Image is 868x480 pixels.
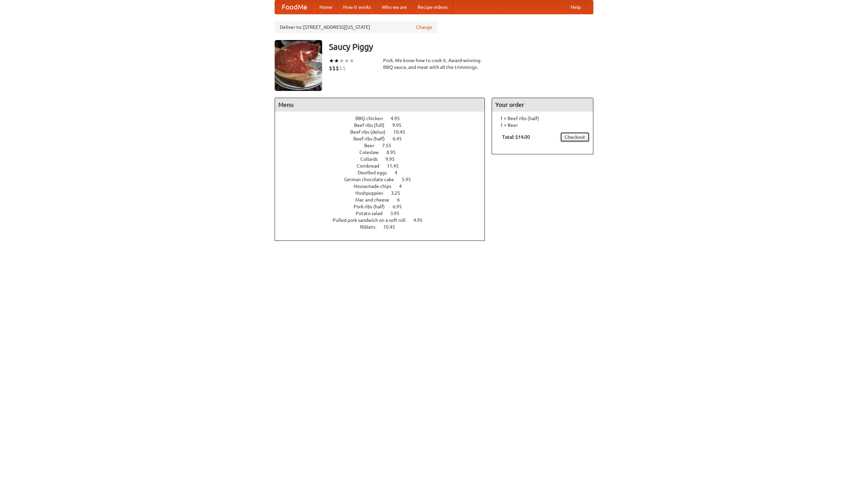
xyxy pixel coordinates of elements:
a: Devilled eggs 4 [358,170,410,175]
span: Devilled eggs [358,170,394,175]
span: 9.95 [392,122,408,128]
span: German chocolate cake [344,177,401,182]
span: Beer [364,143,381,148]
span: Mac and cheese [355,197,396,203]
span: 10.45 [383,224,402,230]
a: Riblets 10.45 [360,224,408,230]
a: Beef ribs (delux) 10.45 [350,129,418,135]
span: Pork ribs (half) [354,204,392,209]
a: Checkout [560,132,590,142]
span: 11.45 [387,163,406,169]
li: $ [336,64,339,72]
a: Mac and cheese 6 [355,197,412,203]
span: BBQ chicken [355,116,390,121]
li: 1 × Beef ribs (half) [495,115,590,122]
span: 5.95 [402,177,418,182]
li: 1 × Beer [495,122,590,129]
a: Pork ribs (half) 6.95 [354,204,414,209]
span: 6 [397,197,407,203]
span: 4 [395,170,404,175]
div: Deliver to: [STREET_ADDRESS][US_STATE] [275,21,437,33]
h3: Saucy Piggy [329,40,593,54]
li: ★ [344,57,349,64]
li: $ [339,64,342,72]
a: Potato salad 3.95 [356,211,412,216]
a: Beef ribs (half) 6.45 [353,136,414,141]
span: Beef ribs (delux) [350,129,392,135]
span: Collards [360,156,384,162]
span: Pulled pork sandwich on a soft roll [333,217,412,223]
a: German chocolate cake 5.95 [344,177,423,182]
span: 6.45 [393,136,409,141]
span: Beef ribs (full) [354,122,391,128]
li: ★ [334,57,339,64]
span: 9.95 [386,156,401,162]
img: angular.jpg [275,40,322,91]
span: Riblets [360,224,382,230]
a: Coleslaw 8.95 [359,150,408,155]
a: Pulled pork sandwich on a soft roll 4.95 [333,217,435,223]
a: Beef ribs (full) 9.95 [354,122,414,128]
span: 4 [399,184,409,189]
a: Change [416,24,432,31]
li: $ [332,64,336,72]
span: Beef ribs (half) [353,136,392,141]
a: Cornbread 11.45 [357,163,411,169]
a: Help [565,0,586,14]
span: Coleslaw [359,150,386,155]
a: Who we are [376,0,412,14]
span: 6.95 [393,204,409,209]
li: $ [329,64,332,72]
span: 3.25 [391,190,407,196]
span: Potato salad [356,211,389,216]
span: 3.95 [390,211,406,216]
span: 7.55 [382,143,398,148]
a: How it works [338,0,376,14]
span: Housemade chips [354,184,398,189]
a: Beer 7.55 [364,143,404,148]
span: 8.95 [387,150,402,155]
li: ★ [339,57,344,64]
li: $ [342,64,346,72]
span: Hushpuppies [355,190,390,196]
span: 4.95 [413,217,429,223]
h4: Menu [275,98,485,112]
span: 4.95 [391,116,407,121]
b: Total: $14.00 [502,134,530,140]
a: Collards 9.95 [360,156,407,162]
a: Hushpuppies 3.25 [355,190,413,196]
a: FoodMe [275,0,314,14]
a: Home [314,0,338,14]
a: Housemade chips 4 [354,184,414,189]
h4: Your order [492,98,593,112]
li: ★ [349,57,354,64]
span: Cornbread [357,163,386,169]
div: Pork. We know how to cook it. Award-winning BBQ sauce, and meat with all the trimmings. [383,57,485,71]
span: 10.45 [393,129,412,135]
a: Recipe videos [412,0,453,14]
li: ★ [329,57,334,64]
a: BBQ chicken 4.95 [355,116,412,121]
